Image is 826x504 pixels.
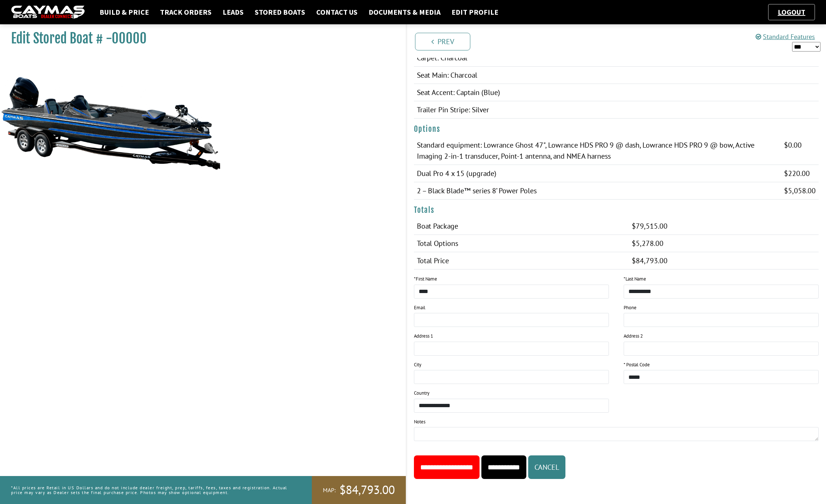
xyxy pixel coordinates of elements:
h4: Totals [414,205,819,215]
span: $5,058.00 [784,186,816,195]
td: Trailer Pin Stripe: Silver [414,101,802,119]
label: City [414,361,421,369]
a: Documents & Media [365,7,444,17]
a: Contact Us [313,7,361,17]
td: Carpet: Charcoal [414,49,802,67]
img: caymas-dealer-connect-2ed40d3bc7270c1d8d7ffb4b79bf05adc795679939227970def78ec6f6c03838.gif [11,6,85,19]
span: $5,278.00 [632,239,663,248]
span: $220.00 [784,169,810,178]
label: Country [414,390,429,397]
td: Boat Package [414,218,629,235]
label: Notes [414,418,425,426]
label: Email [414,304,425,311]
td: Seat Accent: Captain (Blue) [414,84,802,101]
span: $84,793.00 [632,256,668,265]
span: $79,515.00 [632,221,668,231]
a: Prev [415,33,470,50]
span: $0.00 [784,140,802,150]
a: MAP:$84,793.00 [312,476,406,504]
label: Address 1 [414,332,433,340]
td: Dual Pro 4 x 15 (upgrade) [414,165,781,182]
label: Phone [624,304,637,311]
td: Total Options [414,235,629,252]
td: 2 – Black Blade™ series 8’ Power Poles [414,182,781,200]
a: Stored Boats [251,7,309,17]
h4: Options [414,124,819,134]
button: Cancel [528,455,565,479]
label: * Postal Code [624,361,650,369]
span: MAP: [323,486,336,494]
a: Logout [774,7,809,17]
td: Seat Main: Charcoal [414,67,802,84]
td: Total Price [414,252,629,269]
td: Standard equipment: Lowrance Ghost 47", Lowrance HDS PRO 9 @ dash, Lowrance HDS PRO 9 @ bow, Acti... [414,137,781,165]
label: Last Name [624,275,646,283]
a: Track Orders [156,7,215,17]
label: Address 2 [624,332,643,340]
a: Edit Profile [448,7,502,17]
p: *All prices are Retail in US Dollars and do not include dealer freight, prep, tariffs, fees, taxe... [11,482,295,498]
a: Leads [219,7,247,17]
label: First Name [414,275,437,283]
span: $84,793.00 [339,482,395,498]
a: Standard Features [756,32,815,41]
h1: Edit Stored Boat # -00000 [11,30,387,47]
a: Build & Price [96,7,153,17]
